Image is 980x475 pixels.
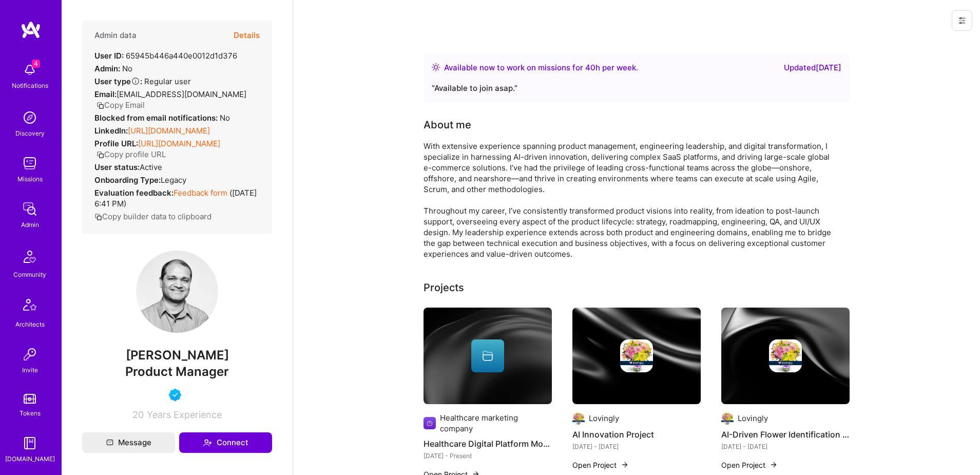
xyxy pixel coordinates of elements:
[424,141,834,259] div: With extensive experience spanning product management, engineering leadership, and digital transf...
[161,175,186,185] span: legacy
[784,62,841,74] div: Updated [DATE]
[94,63,132,74] div: No
[179,432,272,453] button: Connect
[444,62,638,74] div: Available now to work on missions for h per week .
[147,409,222,420] span: Years Experience
[424,280,464,295] div: Projects
[17,244,42,269] img: Community
[94,31,137,40] h4: Admin data
[20,107,40,128] img: discovery
[738,413,768,424] div: Lovingly
[432,82,841,94] div: “ Available to join asap. ”
[21,21,41,39] img: logo
[131,77,140,86] i: Help
[117,89,246,99] span: [EMAIL_ADDRESS][DOMAIN_NAME]
[721,308,850,404] img: cover
[94,89,117,99] strong: Email:
[15,128,45,139] div: Discovery
[94,77,142,86] strong: User type :
[97,102,104,109] i: icon Copy
[589,413,619,424] div: Lovingly
[721,412,734,425] img: Company logo
[5,453,55,464] div: [DOMAIN_NAME]
[94,126,128,136] strong: LinkedIn:
[94,112,230,123] div: No
[94,211,212,222] button: Copy builder data to clipboard
[132,409,144,420] span: 20
[15,319,45,330] div: Architects
[17,174,43,184] div: Missions
[20,433,40,453] img: guide book
[432,63,440,71] img: Availability
[20,199,40,219] img: admin teamwork
[82,432,175,453] button: Message
[140,162,162,172] span: Active
[585,63,595,72] span: 40
[32,60,40,68] span: 4
[621,461,629,469] img: arrow-right
[20,344,40,365] img: Invite
[234,21,260,50] button: Details
[769,339,802,372] img: Company logo
[572,441,701,452] div: [DATE] - [DATE]
[94,213,102,221] i: icon Copy
[94,113,220,123] strong: Blocked from email notifications:
[12,80,48,91] div: Notifications
[24,394,36,404] img: tokens
[20,60,40,80] img: bell
[106,439,113,446] i: icon Mail
[94,51,124,61] strong: User ID:
[94,175,161,185] strong: Onboarding Type:
[572,460,629,470] button: Open Project
[424,117,471,132] div: About me
[21,219,39,230] div: Admin
[721,441,850,452] div: [DATE] - [DATE]
[424,437,552,450] h4: Healthcare Digital Platform Modernization
[572,428,701,441] h4: AI Innovation Project
[94,139,138,148] strong: Profile URL:
[770,461,778,469] img: arrow-right
[174,188,227,198] a: Feedback form
[424,417,436,429] img: Company logo
[424,450,552,461] div: [DATE] - Present
[82,348,272,363] span: [PERSON_NAME]
[94,50,237,61] div: 65945b446a440e0012d1d376
[97,100,145,110] button: Copy Email
[128,126,210,136] a: [URL][DOMAIN_NAME]
[572,412,585,425] img: Company logo
[22,365,38,375] div: Invite
[169,389,181,401] img: Vetted A.Teamer
[138,139,220,148] a: [URL][DOMAIN_NAME]
[440,412,552,434] div: Healthcare marketing company
[620,339,653,372] img: Company logo
[94,188,174,198] strong: Evaluation feedback:
[424,308,552,404] img: cover
[136,251,218,333] img: User Avatar
[721,460,778,470] button: Open Project
[203,438,212,447] i: icon Connect
[572,308,701,404] img: cover
[94,64,120,73] strong: Admin:
[13,269,46,280] div: Community
[94,187,260,209] div: ( [DATE] 6:41 PM )
[125,364,229,379] span: Product Manager
[20,408,41,419] div: Tokens
[97,151,104,159] i: icon Copy
[94,76,191,87] div: Regular user
[20,153,40,174] img: teamwork
[97,149,166,160] button: Copy profile URL
[94,162,140,172] strong: User status:
[17,294,42,319] img: Architects
[721,428,850,441] h4: AI-Driven Flower Identification and Product Generation for Florists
